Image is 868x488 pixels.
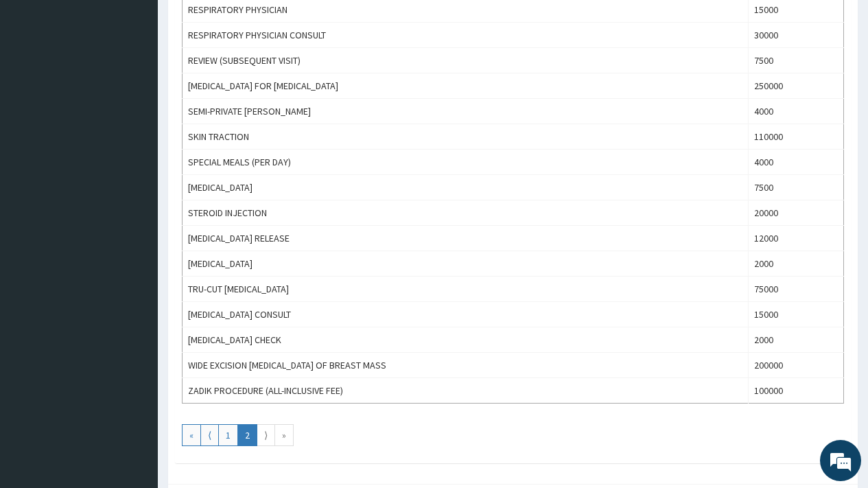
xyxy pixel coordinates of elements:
[749,327,844,353] td: 2000
[183,124,749,150] td: SKIN TRACTION
[183,226,749,251] td: [MEDICAL_DATA] RELEASE
[25,69,56,103] img: d_794563401_company_1708531726252_794563401
[749,23,844,48] td: 30000
[183,48,749,73] td: REVIEW (SUBSEQUENT VISIT)
[183,99,749,124] td: SEMI-PRIVATE [PERSON_NAME]
[183,150,749,175] td: SPECIAL MEALS (PER DAY)
[225,7,258,40] div: Minimize live chat window
[257,424,275,446] a: Go to next page
[183,353,749,378] td: WIDE EXCISION [MEDICAL_DATA] OF BREAST MASS
[200,424,219,446] a: Go to previous page
[749,175,844,200] td: 7500
[749,73,844,99] td: 250000
[183,327,749,353] td: [MEDICAL_DATA] CHECK
[749,226,844,251] td: 12000
[749,251,844,277] td: 2000
[749,277,844,302] td: 75000
[7,334,261,382] textarea: Type your message and hit 'Enter'
[749,378,844,404] td: 100000
[183,73,749,99] td: [MEDICAL_DATA] FOR [MEDICAL_DATA]
[183,200,749,226] td: STEROID INJECTION
[749,302,844,327] td: 15000
[183,378,749,404] td: ZADIK PROCEDURE (ALL-INCLUSIVE FEE)
[80,152,189,291] span: We're online!
[749,353,844,378] td: 200000
[749,200,844,226] td: 20000
[183,175,749,200] td: [MEDICAL_DATA]
[749,150,844,175] td: 4000
[749,48,844,73] td: 7500
[183,302,749,327] td: [MEDICAL_DATA] CONSULT
[183,277,749,302] td: TRU-CUT [MEDICAL_DATA]
[749,99,844,124] td: 4000
[274,424,294,446] a: Go to last page
[183,251,749,277] td: [MEDICAL_DATA]
[218,424,238,446] a: Go to page number 1
[749,124,844,150] td: 110000
[183,23,749,48] td: RESPIRATORY PHYSICIAN CONSULT
[182,424,201,446] a: Go to first page
[71,77,231,95] div: Chat with us now
[237,424,257,446] a: Go to page number 2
